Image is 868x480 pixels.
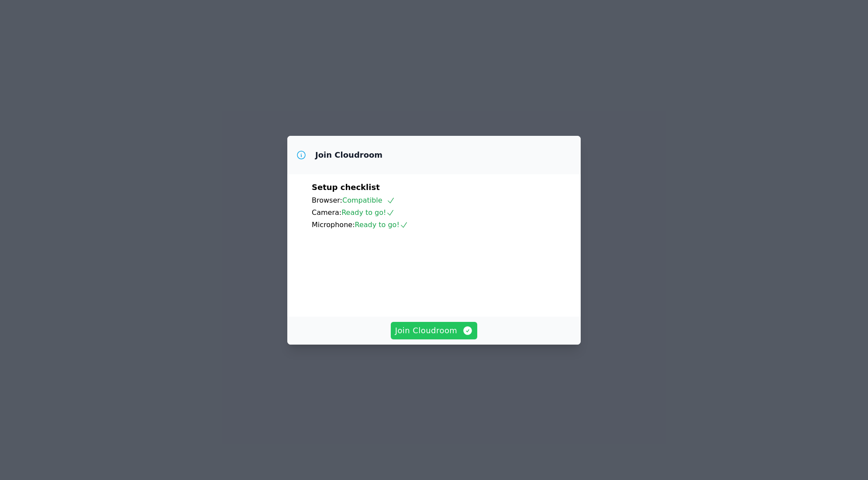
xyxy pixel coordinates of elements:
span: Setup checklist [312,183,380,192]
button: Join Cloudroom [391,322,478,339]
span: Join Cloudroom [395,325,473,337]
span: Compatible [342,196,395,204]
span: Camera: [312,208,341,217]
span: Ready to go! [341,208,395,217]
h3: Join Cloudroom [315,150,382,160]
span: Ready to go! [355,221,408,229]
span: Microphone: [312,221,355,229]
span: Browser: [312,196,342,204]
